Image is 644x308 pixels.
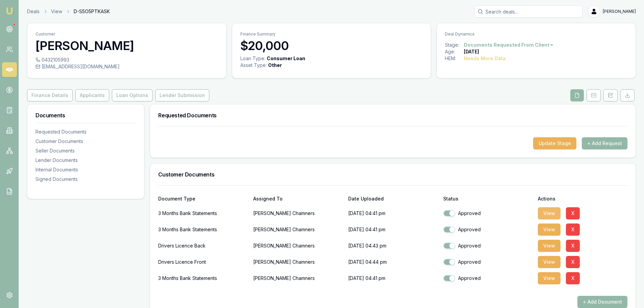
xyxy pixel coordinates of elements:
[582,137,627,149] button: + Add Request
[35,157,136,164] div: Lender Documents
[566,240,580,252] button: X
[158,172,627,177] h3: Customer Documents
[27,8,40,15] a: Deals
[154,89,211,101] a: Lender Submission
[443,275,533,282] div: Approved
[443,196,533,201] div: Status
[445,48,464,55] div: Age:
[27,89,73,101] button: Finance Details
[445,31,627,37] p: Deal Dynamics
[474,5,582,18] input: Search deals
[443,242,533,249] div: Approved
[253,271,343,285] p: [PERSON_NAME] Chamners
[158,113,627,118] h3: Requested Documents
[538,223,560,236] button: View
[566,207,580,219] button: X
[445,55,464,62] div: HEM:
[445,42,464,48] div: Stage:
[538,196,627,201] div: Actions
[35,166,136,173] div: Internal Documents
[348,207,438,220] p: [DATE] 04:41 pm
[566,256,580,268] button: X
[253,239,343,253] p: [PERSON_NAME] Chamners
[158,207,248,220] div: 3 Months Bank Statements
[75,89,109,101] button: Applicants
[35,128,136,135] div: Requested Documents
[348,196,438,201] div: Date Uploaded
[577,296,627,308] button: + Add Document
[443,259,533,265] div: Approved
[35,147,136,154] div: Seller Documents
[35,31,218,37] p: Customer
[35,138,136,145] div: Customer Documents
[268,62,282,69] div: Other
[253,255,343,269] p: [PERSON_NAME] Chamners
[464,55,506,62] div: Needs More Data
[538,240,560,252] button: View
[111,89,154,101] a: Loan Options
[112,89,152,101] button: Loan Options
[5,7,14,15] img: emu-icon-u.png
[27,89,74,101] a: Finance Details
[566,272,580,284] button: X
[538,207,560,219] button: View
[240,39,423,52] h3: $20,000
[443,226,533,233] div: Approved
[348,223,438,236] p: [DATE] 04:41 pm
[74,8,110,15] span: D-S5O5PTKASK
[443,210,533,217] div: Approved
[158,223,248,236] div: 3 Months Bank Statements
[35,39,218,52] h3: [PERSON_NAME]
[533,137,576,149] button: Update Stage
[155,89,209,101] button: Lender Submission
[348,255,438,269] p: [DATE] 04:44 pm
[74,89,111,101] a: Applicants
[240,31,423,37] p: Finance Summary
[253,196,343,201] div: Assigned To
[158,239,248,253] div: Drivers Licence Back
[253,223,343,236] p: [PERSON_NAME] Chamners
[35,63,218,70] div: [EMAIL_ADDRESS][DOMAIN_NAME]
[35,113,136,118] h3: Documents
[566,223,580,236] button: X
[158,196,248,201] div: Document Type
[27,8,110,15] nav: breadcrumb
[158,271,248,285] div: 3 Months Bank Statements
[464,48,479,55] div: [DATE]
[240,55,265,62] div: Loan Type:
[240,62,267,69] div: Asset Type :
[348,239,438,253] p: [DATE] 04:43 pm
[35,176,136,183] div: Signed Documents
[158,255,248,269] div: Drivers Licence Front
[603,9,636,14] span: [PERSON_NAME]
[538,256,560,268] button: View
[51,8,62,15] a: View
[267,55,305,62] div: Consumer Loan
[464,42,554,48] button: Documents Requested From Client
[253,207,343,220] p: [PERSON_NAME] Chamners
[35,56,218,63] div: 0432105993
[538,272,560,284] button: View
[348,271,438,285] p: [DATE] 04:41 pm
